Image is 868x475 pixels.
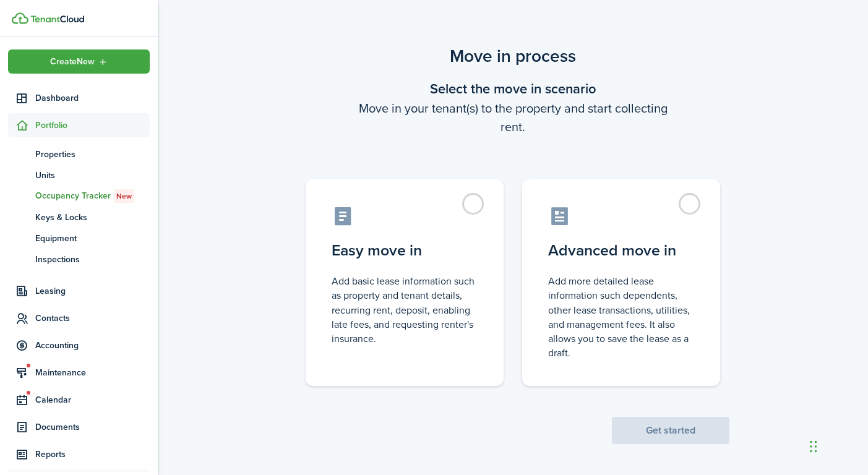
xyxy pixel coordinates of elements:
span: Portfolio [35,119,150,132]
scenario-title: Move in process [296,43,729,69]
img: TenantCloud [12,12,28,24]
control-radio-card-title: Advanced move in [548,239,694,262]
span: New [116,190,132,202]
span: Documents [35,421,150,434]
span: Dashboard [35,92,150,105]
span: Create New [50,58,95,66]
a: Properties [8,143,150,165]
span: Inspections [35,253,150,266]
span: Equipment [35,232,150,245]
span: Properties [35,148,150,161]
wizard-step-header-description: Move in your tenant(s) to the property and start collecting rent. [296,99,729,136]
control-radio-card-title: Easy move in [332,239,478,262]
wizard-step-header-title: Select the move in scenario [296,79,729,99]
a: Inspections [8,249,150,270]
span: Calendar [35,393,150,406]
span: Reports [35,448,150,461]
div: Drag [810,428,817,465]
span: Keys & Locks [35,211,150,224]
a: Units [8,165,150,186]
a: Equipment [8,228,150,249]
span: Units [35,169,150,182]
button: Open menu [8,49,150,74]
a: Occupancy TrackerNew [8,186,150,207]
control-radio-card-description: Add more detailed lease information such dependents, other lease transactions, utilities, and man... [548,274,694,360]
a: Dashboard [8,86,150,110]
img: TenantCloud [30,15,84,23]
span: Leasing [35,285,150,297]
span: Contacts [35,312,150,325]
span: Occupancy Tracker [35,189,150,203]
control-radio-card-description: Add basic lease information such as property and tenant details, recurring rent, deposit, enablin... [332,274,478,346]
a: Reports [8,442,150,466]
span: Maintenance [35,366,150,379]
a: Keys & Locks [8,207,150,228]
span: Accounting [35,339,150,352]
iframe: Chat Widget [806,416,868,475]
